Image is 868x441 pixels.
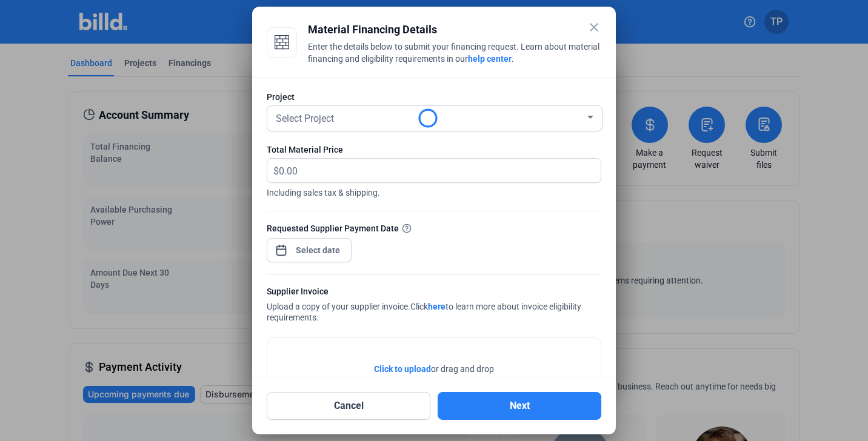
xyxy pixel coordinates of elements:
div: Total Material Price [267,144,601,156]
a: here [428,302,446,311]
div: Project [267,91,601,103]
div: Material Financing Details [308,21,601,38]
span: Click to upload [374,364,431,374]
div: Requested Supplier Payment Date [267,222,601,234]
span: Select Project [276,113,334,124]
span: Click to learn more about invoice eligibility requirements. [267,302,581,322]
input: 0.00 [279,159,587,182]
button: Next [438,392,601,420]
span: or drag and drop [431,363,494,375]
span: Including sales tax & shipping. [267,183,601,199]
a: help center [468,54,512,64]
div: Enter the details below to submit your financing request. Learn about material financing and elig... [308,41,601,67]
button: Cancel [267,392,430,420]
input: Select date [292,243,344,257]
button: Open calendar [275,238,287,250]
mat-icon: close [587,20,601,35]
div: Supplier Invoice [267,285,601,300]
span: $ [267,159,279,179]
span: . [512,54,514,64]
div: Upload a copy of your supplier invoice. [267,285,601,325]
